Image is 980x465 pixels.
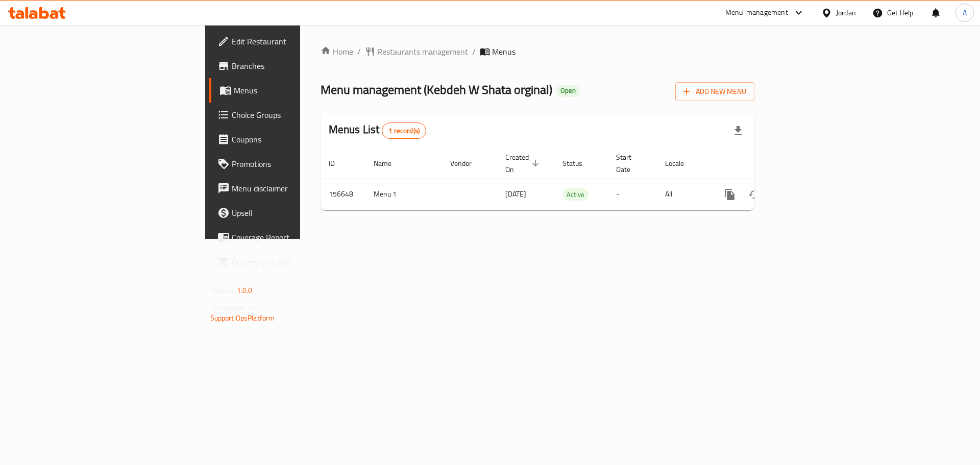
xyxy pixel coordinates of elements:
[321,78,552,101] span: Menu management ( Kebdeh W Shata orginal )
[742,182,767,207] button: Change Status
[374,157,405,169] span: Name
[232,231,361,243] span: Coverage Report
[472,45,476,58] li: /
[450,157,485,169] span: Vendor
[210,284,235,297] span: Version:
[505,187,526,201] span: [DATE]
[237,284,253,297] span: 1.0.0
[657,179,709,210] td: All
[709,148,824,179] th: Actions
[505,151,542,176] span: Created On
[963,7,967,18] span: A
[209,250,369,274] a: Grocery Checklist
[209,78,369,103] a: Menus
[556,85,580,97] div: Open
[321,45,755,58] nav: breadcrumb
[210,301,257,314] span: Get support on:
[725,7,788,19] div: Menu-management
[329,157,348,169] span: ID
[209,54,369,78] a: Branches
[382,123,426,139] div: Total records count
[608,179,657,210] td: -
[209,127,369,152] a: Coupons
[616,151,645,176] span: Start Date
[209,103,369,127] a: Choice Groups
[232,109,361,121] span: Choice Groups
[556,86,580,95] span: Open
[232,182,361,194] span: Menu disclaimer
[365,45,468,58] a: Restaurants management
[382,126,426,136] span: 1 record(s)
[234,84,361,96] span: Menus
[562,157,596,169] span: Status
[232,256,361,268] span: Grocery Checklist
[232,158,361,170] span: Promotions
[209,201,369,225] a: Upsell
[209,152,369,176] a: Promotions
[329,122,426,139] h2: Menus List
[365,179,442,210] td: Menu 1
[209,29,369,54] a: Edit Restaurant
[836,7,856,18] div: Jordan
[210,311,275,325] a: Support.OpsPlatform
[232,133,361,145] span: Coupons
[562,189,589,201] span: Active
[492,45,516,58] span: Menus
[675,82,754,101] button: Add New Menu
[232,207,361,219] span: Upsell
[232,35,361,47] span: Edit Restaurant
[321,148,824,210] table: enhanced table
[209,176,369,201] a: Menu disclaimer
[718,182,742,207] button: more
[683,85,746,98] span: Add New Menu
[665,157,697,169] span: Locale
[232,60,361,72] span: Branches
[209,225,369,250] a: Coverage Report
[726,118,750,143] div: Export file
[377,45,468,58] span: Restaurants management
